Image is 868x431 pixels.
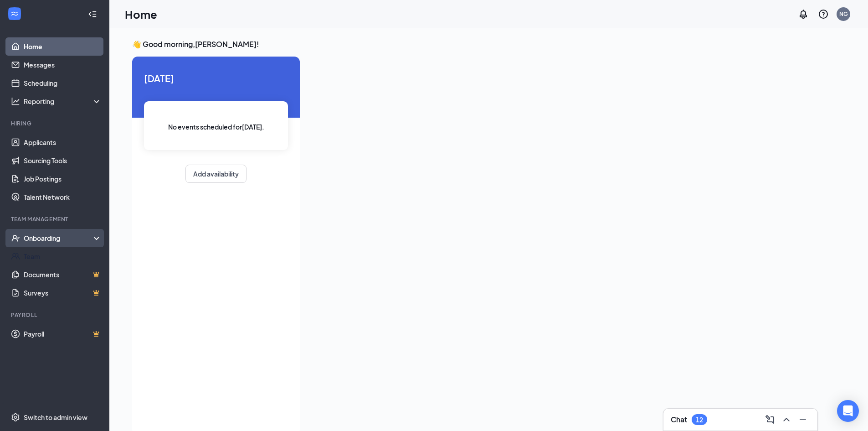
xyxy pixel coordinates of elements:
[11,119,100,127] div: Hiring
[24,151,102,170] a: Sourcing Tools
[11,215,100,223] div: Team Management
[11,234,20,243] svg: UserCheck
[11,97,20,106] svg: Analysis
[837,400,859,422] div: Open Intercom Messenger
[818,9,829,20] svg: QuestionInfo
[10,9,19,18] svg: WorkstreamLogo
[765,414,776,425] svg: ComposeMessage
[763,412,777,427] button: ComposeMessage
[185,165,247,183] button: Add availability
[88,10,97,19] svg: Collapse
[132,39,817,49] h3: 👋 Good morning, [PERSON_NAME] !
[671,415,687,425] h3: Chat
[839,10,848,18] div: NG
[796,412,810,427] button: Minimize
[24,56,102,74] a: Messages
[168,122,264,132] span: No events scheduled for [DATE] .
[797,414,808,425] svg: Minimize
[24,170,102,188] a: Job Postings
[24,247,102,265] a: Team
[125,6,157,22] h1: Home
[24,325,102,343] a: PayrollCrown
[24,188,102,206] a: Talent Network
[798,9,809,20] svg: Notifications
[24,133,102,151] a: Applicants
[11,413,20,422] svg: Settings
[144,71,288,85] span: [DATE]
[779,412,794,427] button: ChevronUp
[24,234,94,243] div: Onboarding
[24,284,102,302] a: SurveysCrown
[24,37,102,56] a: Home
[24,97,102,106] div: Reporting
[24,74,102,92] a: Scheduling
[781,414,792,425] svg: ChevronUp
[24,413,87,422] div: Switch to admin view
[24,265,102,284] a: DocumentsCrown
[11,311,100,319] div: Payroll
[696,416,703,424] div: 12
